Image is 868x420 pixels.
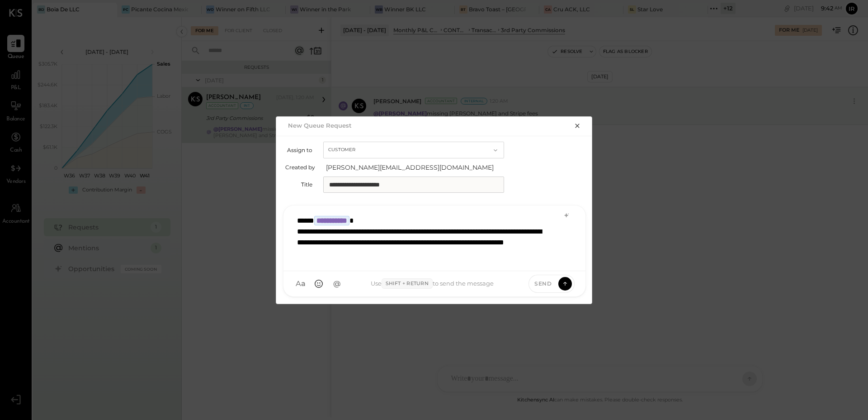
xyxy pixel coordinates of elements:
span: a [301,279,306,288]
label: Title [285,181,312,188]
span: @ [333,279,341,288]
button: Customer [323,142,504,158]
span: [PERSON_NAME][EMAIL_ADDRESS][DOMAIN_NAME] [326,163,507,172]
button: @ [329,276,345,292]
span: Send [534,280,552,287]
button: Aa [292,276,309,292]
label: Created by [285,164,315,171]
h2: New Queue Request [288,122,352,129]
label: Assign to [285,147,312,153]
span: Shift + Return [382,278,433,289]
div: Use to send the message [345,278,519,289]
